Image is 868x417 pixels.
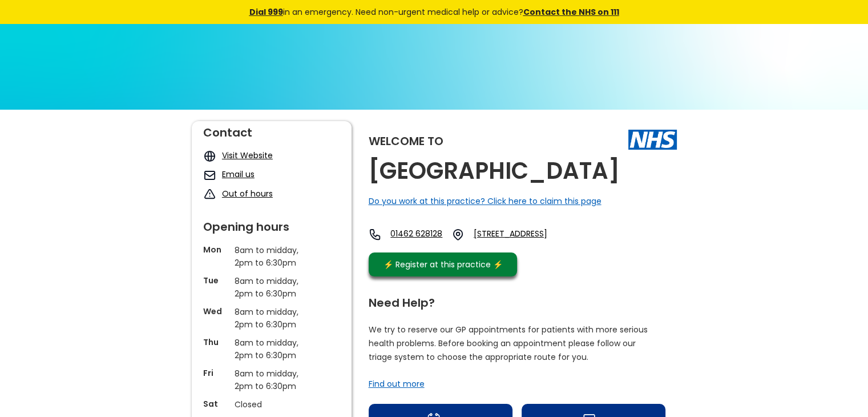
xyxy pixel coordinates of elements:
a: Contact the NHS on 111 [523,6,619,18]
h2: [GEOGRAPHIC_DATA] [369,158,620,184]
img: mail icon [203,169,216,182]
p: Fri [203,367,229,379]
a: Do you work at this practice? Click here to claim this page [369,195,601,207]
p: 8am to midday, 2pm to 6:30pm [235,367,309,392]
div: in an emergency. Need non-urgent medical help or advice? [172,6,697,18]
a: 01462 628128 [390,228,442,241]
div: Opening hours [203,215,340,232]
p: Tue [203,275,229,286]
a: Email us [222,169,255,180]
p: Thu [203,336,229,348]
p: 8am to midday, 2pm to 6:30pm [235,244,309,269]
p: Mon [203,244,229,255]
img: The NHS logo [628,130,677,149]
a: Out of hours [222,188,273,199]
p: We try to reserve our GP appointments for patients with more serious health problems. Before book... [369,323,648,364]
img: practice location icon [451,228,465,241]
p: 8am to midday, 2pm to 6:30pm [235,306,309,331]
div: Need Help? [369,291,665,308]
p: 8am to midday, 2pm to 6:30pm [235,275,309,300]
p: Wed [203,306,229,317]
a: Find out more [369,378,425,390]
a: [STREET_ADDRESS] [474,228,578,241]
img: exclamation icon [203,188,216,201]
p: 8am to midday, 2pm to 6:30pm [235,336,309,362]
div: ⚡️ Register at this practice ⚡️ [378,258,509,271]
div: Welcome to [369,135,443,147]
p: Sat [203,398,229,410]
div: Contact [203,121,340,138]
img: globe icon [203,150,216,163]
a: Visit Website [222,150,273,161]
a: Dial 999 [249,6,283,18]
img: telephone icon [369,228,382,241]
a: ⚡️ Register at this practice ⚡️ [369,252,517,276]
p: Closed [235,398,309,411]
